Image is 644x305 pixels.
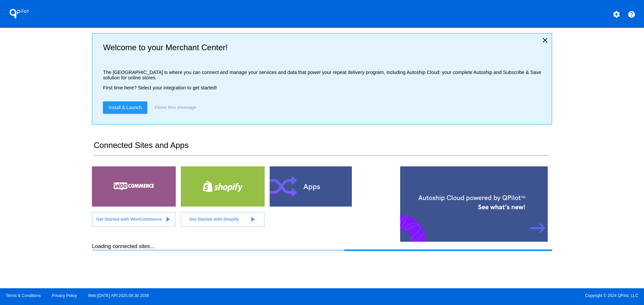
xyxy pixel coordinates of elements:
a: Install & Launch [103,101,147,113]
h2: Connected Sites and Apps [94,141,548,156]
span: Get Started with Shopify [189,217,239,222]
mat-icon: play_arrow [164,215,172,223]
p: First time here? Select your integration to get started! [103,85,546,90]
div: Loading connected sites... [92,243,552,251]
p: The [GEOGRAPHIC_DATA] is where you can connect and manage your services and data that power your ... [103,70,546,80]
a: Privacy Policy [52,293,77,298]
h1: QPilot [6,7,33,20]
span: Install & Launch [108,105,142,110]
mat-icon: help [628,10,636,18]
a: Get Started with WooCommerce [92,212,176,227]
mat-icon: close [541,36,549,44]
span: Get Started with WooCommerce [96,217,162,222]
a: Get Started with Shopify [181,212,265,227]
mat-icon: play_arrow [249,215,257,223]
span: Copyright © 2024 QPilot, LLC [328,293,638,298]
button: Close this message [153,101,198,113]
h2: Welcome to your Merchant Center! [103,43,546,52]
a: Web:[DATE] API:2025.09.30.2039 [88,293,149,298]
mat-icon: settings [612,10,621,18]
a: Terms & Conditions [6,293,41,298]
